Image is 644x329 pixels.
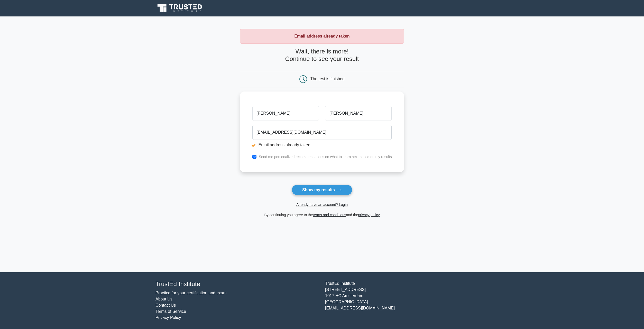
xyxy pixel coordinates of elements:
div: TrustEd Institute [STREET_ADDRESS] 1017 HC Amsterdam [GEOGRAPHIC_DATA] [EMAIL_ADDRESS][DOMAIN_NAME] [322,280,492,321]
button: Show my results [292,185,352,195]
div: By continuing you agree to the and the [237,212,407,218]
a: About Us [155,297,172,301]
h4: TrustEd Institute [155,280,319,288]
a: Practice for your certification and exam [155,291,227,295]
a: Privacy Policy [155,315,181,320]
a: Terms of Service [155,309,186,314]
div: The test is finished [310,77,345,81]
input: Email [252,125,392,140]
a: Already have an account? Login [296,203,348,207]
li: Email address already taken [252,142,392,148]
label: Send me personalized recommendations on what to learn next based on my results [259,155,392,159]
a: Contact Us [155,303,176,307]
input: First name [252,106,319,121]
strong: Email address already taken [294,34,349,38]
h4: Wait, there is more! Continue to see your result [240,48,404,63]
a: privacy policy [358,213,380,217]
input: Last name [325,106,392,121]
a: terms and conditions [313,213,346,217]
